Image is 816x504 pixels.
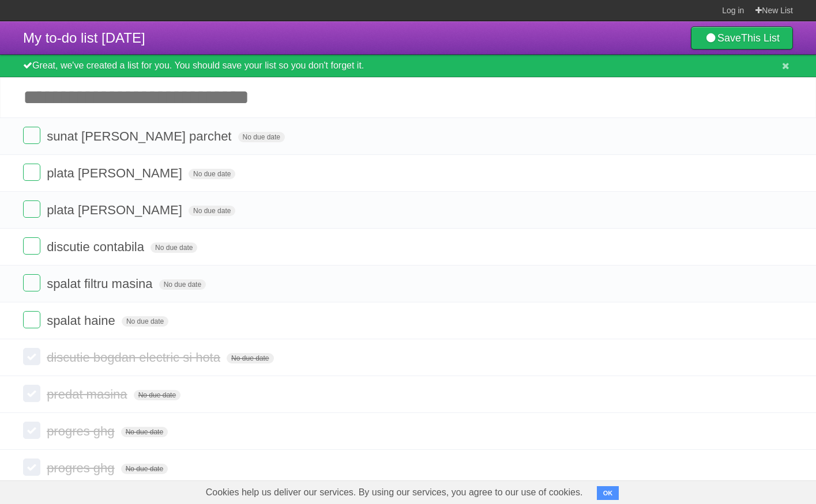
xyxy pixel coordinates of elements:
[23,422,40,439] label: Done
[121,464,168,474] span: No due date
[227,353,273,363] span: No due date
[23,164,40,181] label: Done
[23,385,40,402] label: Done
[122,316,168,327] span: No due date
[47,240,147,254] span: discutie contabila
[23,127,40,144] label: Done
[47,387,130,401] span: predat masina
[23,274,40,291] label: Done
[47,461,117,475] span: progres ghg
[47,129,234,143] span: sunat [PERSON_NAME] parchet
[194,481,595,504] span: Cookies help us deliver our services. By using our services, you agree to our use of cookies.
[23,311,40,328] label: Done
[47,350,223,365] span: discutie bogdan electric si hota
[189,206,235,216] span: No due date
[189,169,235,179] span: No due date
[47,313,118,328] span: spalat haine
[23,348,40,365] label: Done
[159,279,206,290] span: No due date
[23,458,40,476] label: Done
[151,242,197,253] span: No due date
[23,30,145,46] span: My to-do list [DATE]
[121,427,168,437] span: No due date
[597,486,619,500] button: OK
[238,132,285,142] span: No due date
[47,424,117,438] span: progres ghg
[691,26,793,50] a: SaveThis List
[47,203,185,217] span: plata [PERSON_NAME]
[741,32,780,44] b: This List
[23,237,40,255] label: Done
[23,200,40,218] label: Done
[47,166,185,180] span: plata [PERSON_NAME]
[134,390,181,400] span: No due date
[47,276,155,291] span: spalat filtru masina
